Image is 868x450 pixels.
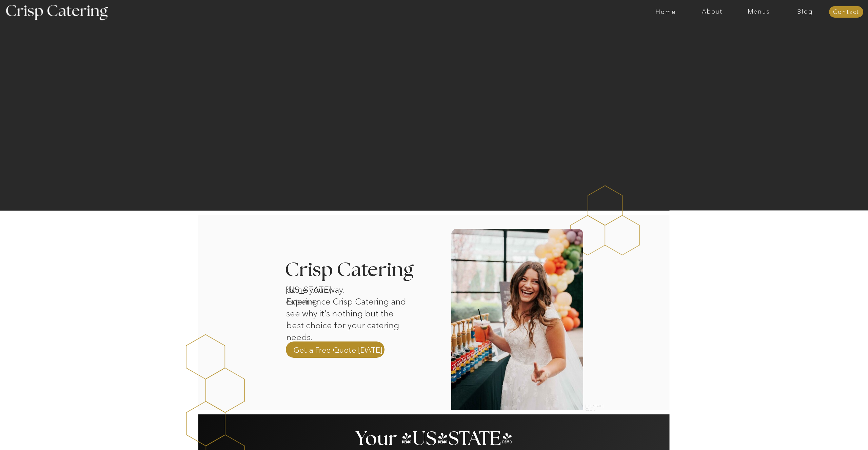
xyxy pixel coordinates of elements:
a: Blog [782,8,828,15]
a: Get a Free Quote [DATE] [293,345,382,355]
iframe: podium webchat widget bubble [800,416,868,450]
h3: Crisp Catering [285,260,431,280]
p: done your way. Experience Crisp Catering and see why it’s nothing but the best choice for your ca... [286,284,410,327]
a: About [689,8,735,15]
h2: [US_STATE] Caterer [586,405,607,408]
a: Contact [829,9,863,16]
a: Menus [735,8,782,15]
h2: Your [US_STATE] Caterer [354,429,514,443]
h1: [US_STATE] catering [286,284,356,293]
a: Home [643,8,689,15]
